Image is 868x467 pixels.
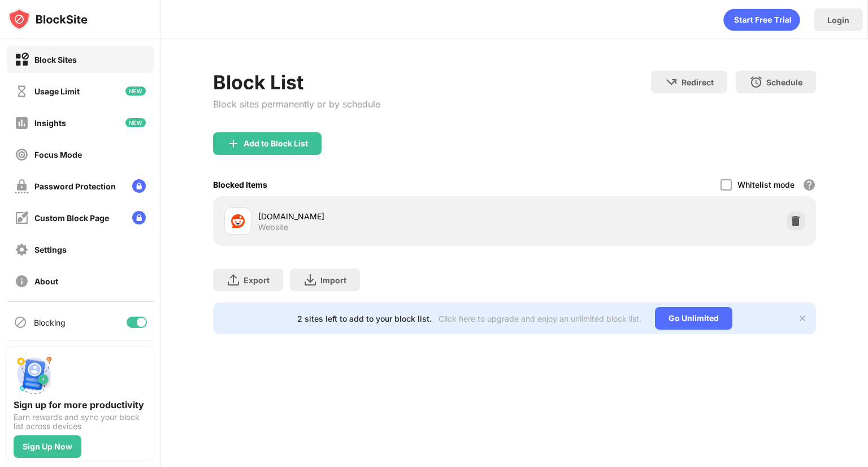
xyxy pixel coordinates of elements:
div: Website [258,222,288,232]
div: 2 sites left to add to your block list. [297,314,432,323]
div: animation [723,8,800,31]
div: Redirect [682,77,714,87]
div: Block sites permanently or by schedule [213,98,380,110]
img: block-on.svg [15,53,29,67]
div: Schedule [766,77,802,87]
img: push-signup.svg [14,354,54,395]
div: Custom Block Page [34,213,109,223]
div: Blocked Items [213,180,267,189]
img: settings-off.svg [15,243,29,257]
div: Focus Mode [34,150,82,159]
img: lock-menu.svg [132,179,146,193]
img: favicons [231,214,245,228]
img: focus-off.svg [15,148,29,162]
div: Whitelist mode [737,180,795,189]
div: Block Sites [34,55,77,64]
div: Earn rewards and sync your block list across devices [14,413,147,431]
div: About [34,276,58,286]
img: lock-menu.svg [132,211,146,224]
div: Sign up for more productivity [14,399,147,410]
div: Login [827,15,849,25]
img: blocking-icon.svg [14,315,27,329]
img: about-off.svg [15,274,29,288]
img: x-button.svg [798,314,807,323]
div: Go Unlimited [655,307,732,330]
div: Insights [34,118,66,128]
div: Click here to upgrade and enjoy an unlimited block list. [439,314,641,323]
img: customize-block-page-off.svg [15,211,29,225]
div: [DOMAIN_NAME] [258,210,514,222]
div: Export [244,275,270,285]
div: Block List [213,71,380,94]
img: password-protection-off.svg [15,179,29,193]
div: Password Protection [34,181,116,191]
div: Usage Limit [34,87,80,96]
div: Settings [34,245,67,254]
div: Add to Block List [244,139,308,148]
img: insights-off.svg [15,116,29,130]
img: logo-blocksite.svg [8,8,88,31]
div: Import [320,275,346,285]
img: new-icon.svg [125,118,146,127]
img: new-icon.svg [125,87,146,96]
div: Blocking [34,318,66,327]
img: time-usage-off.svg [15,84,29,98]
div: Sign Up Now [23,442,72,451]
